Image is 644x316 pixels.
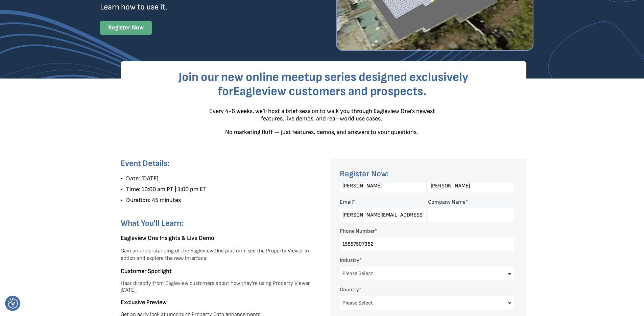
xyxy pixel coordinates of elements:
img: Revisit consent button [8,298,18,309]
span: Date: [DATE] [126,175,159,182]
span: Country [340,287,359,293]
span: Industry [340,257,359,264]
span: Eagleview customers and prospects. [233,84,427,99]
span: Phone Number [340,228,375,234]
span: Join our new online meetup series designed exclusively for [178,70,468,99]
span: Event Details: [121,158,169,168]
span: Hear directly from Eagleview customers about how they’re using Property Viewer [DATE]. [121,280,310,293]
span: Exclusive Preview [121,298,167,306]
span: Company Name [428,199,466,205]
span: Duration: 45 minutes [126,197,181,204]
span: Time: 10:00 am PT | 1:00 pm ET [126,186,207,193]
span: Email [340,199,353,205]
a: Register Now [100,21,152,35]
span: Eagleview One Insights & Live Demo [121,234,214,242]
span: No marketing fluff — just features, demos, and answers to your questions. [225,128,418,135]
span: Register Now: [340,169,389,179]
strong: Register Now [108,24,144,31]
span: Gain an understanding of the Eagleview One platform, see the Property Viewer in action and explor... [121,248,309,262]
span: Every 4-6 weeks, we’ll host a brief session to walk you through Eagleview One’s newest features, ... [209,108,435,122]
button: Consent Preferences [8,298,18,309]
span: Learn how to use it. [100,2,167,12]
span: What You'll Learn: [121,218,183,228]
span: Customer Spotlight [121,267,172,274]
